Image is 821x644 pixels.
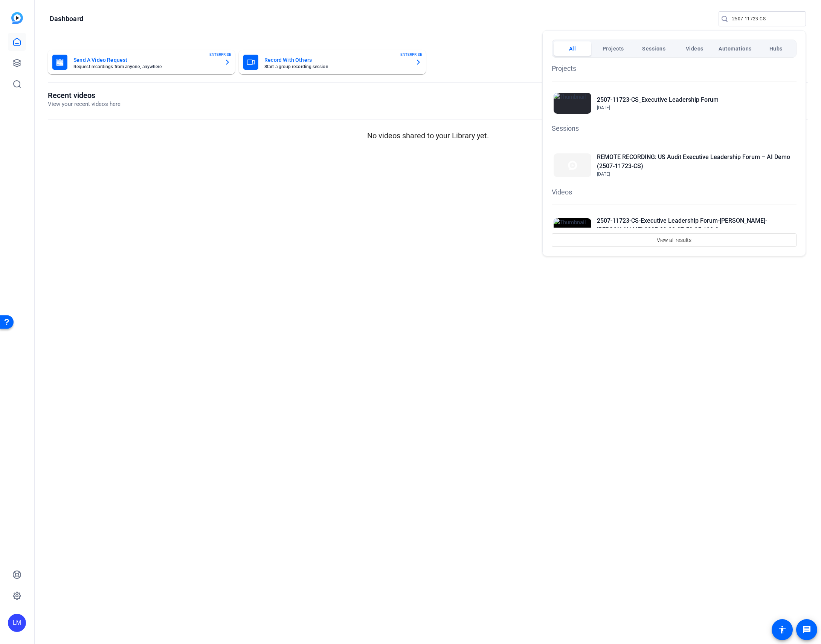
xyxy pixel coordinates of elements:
[554,218,591,239] img: Thumbnail
[769,42,783,55] span: Hubs
[597,153,795,171] h2: REMOTE RECORDING: US Audit Executive Leadership Forum – AI Demo (2507-11723-CS)
[552,63,797,73] h1: Projects
[569,42,576,55] span: All
[719,42,752,55] span: Automations
[552,233,797,247] button: View all results
[552,123,797,133] h1: Sessions
[657,233,691,247] span: View all results
[642,42,665,55] span: Sessions
[554,153,591,177] img: Thumbnail
[554,93,591,114] img: Thumbnail
[597,95,719,104] h2: 2507-11723-CS_Executive Leadership Forum
[597,105,610,110] span: [DATE]
[552,187,797,197] h1: Videos
[597,216,795,234] h2: 2507-11723-CS-Executive Leadership Forum-[PERSON_NAME]-[PERSON_NAME]-2025-09-03-07-50-05-132-0
[597,171,610,177] span: [DATE]
[686,42,703,55] span: Videos
[603,42,624,55] span: Projects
